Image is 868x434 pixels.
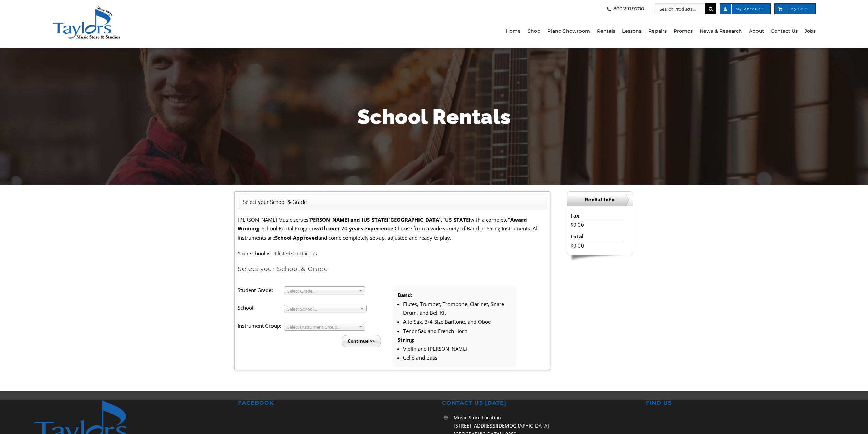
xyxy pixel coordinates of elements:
li: Total [570,232,623,241]
a: Contact us [292,250,317,257]
span: Select Instrument Group... [287,323,356,331]
a: News & Research [700,14,742,48]
a: Shop [528,14,541,48]
label: Student Grade: [238,285,284,294]
a: Promos [674,14,693,48]
strong: String: [398,336,414,343]
li: $0.00 [570,220,623,229]
label: School: [238,303,284,312]
h2: Select your School & Grade [238,265,547,273]
h1: School Rentals [235,102,634,131]
h2: CONTACT US [DATE] [442,400,630,407]
span: Rentals [597,26,615,37]
a: Piano Showroom [547,14,590,48]
p: [PERSON_NAME] Music serves with a complete School Rental Program Choose from a wide variety of Ba... [238,215,547,242]
li: Alto Sax, 3/4 Size Baritone, and Oboe [403,317,511,326]
li: Cello and Bass [403,353,511,362]
h2: Rental Info [567,194,633,206]
span: 800.291.9700 [613,3,644,14]
li: Select your School & Grade [243,197,307,206]
li: Tax [570,211,623,220]
span: Promos [674,26,693,37]
a: Jobs [805,14,816,48]
li: Violin and [PERSON_NAME] [403,344,511,353]
span: Repairs [648,26,667,37]
input: Continue >> [342,335,381,347]
span: My Account [727,7,763,11]
li: $0.00 [570,241,623,250]
span: Piano Showroom [547,26,590,37]
label: Instrument Group: [238,321,284,330]
span: About [749,26,764,37]
input: Search Products... [654,3,705,14]
a: Home [506,14,521,48]
li: Flutes, Trumpet, Trombone, Clarinet, Snare Drum, and Bell Kit [403,299,511,318]
span: Contact Us [771,26,798,37]
strong: with over 70 years experience. [315,225,395,232]
span: My Cart [782,7,808,11]
a: About [749,14,764,48]
a: Contact Us [771,14,798,48]
li: Tenor Sax and French Horn [403,326,511,335]
a: Lessons [622,14,642,48]
a: My Cart [774,3,816,14]
a: Repairs [648,14,667,48]
p: Your school isn't listed? [238,249,547,258]
h2: FACEBOOK [238,400,426,407]
img: sidebar-footer.png [567,255,633,262]
span: Select School... [287,305,357,313]
strong: Band: [398,292,412,298]
span: Lessons [622,26,642,37]
nav: Main Menu [251,14,816,48]
strong: School Approved [275,234,318,241]
nav: Top Right [251,3,816,14]
a: taylors-music-store-west-chester [52,5,120,12]
span: News & Research [700,26,742,37]
a: Rentals [597,14,615,48]
span: Select Grade... [287,287,356,295]
span: Home [506,26,521,37]
a: My Account [720,3,771,14]
a: 800.291.9700 [605,3,644,14]
strong: [PERSON_NAME] and [US_STATE][GEOGRAPHIC_DATA], [US_STATE] [308,216,470,223]
h2: FIND US [646,400,834,407]
span: Jobs [805,26,816,37]
input: Search [705,3,716,14]
span: Shop [528,26,541,37]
